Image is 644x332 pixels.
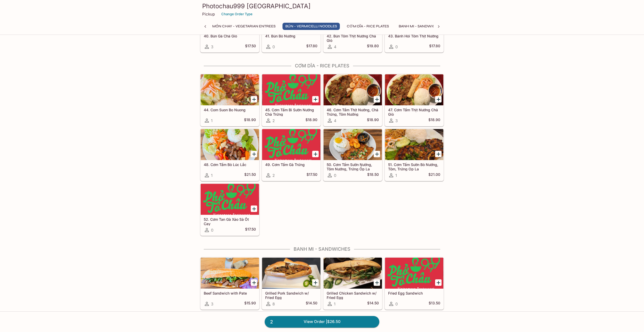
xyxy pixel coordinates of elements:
[388,291,440,295] h5: Fried Egg Sandwich
[429,301,440,307] h5: $13.50
[367,44,379,50] h5: $19.80
[201,74,259,105] div: 44. Com Suon Bo Nuong
[327,291,379,299] h5: Grilled Chicken Sandwich w/ Fried Egg
[428,117,440,124] h5: $18.90
[272,173,275,178] span: 2
[265,34,317,38] h5: 41. Bún Bò Nướng
[265,291,317,299] h5: Grilled Pork Sandwich w/ Fried Egg
[251,205,257,212] button: Add 52. Cơm Tan Gà Xào Sà Ốt Cay
[323,257,382,310] a: Grilled Chicken Sandwich w/ Fried Egg1$14.50
[202,2,442,10] h3: Photochau999 [GEOGRAPHIC_DATA]
[265,316,379,327] a: 2View Order |$26.50
[428,172,440,178] h5: $21.00
[244,117,256,124] h5: $18.90
[323,129,382,181] a: 50. Cơm Tấm Sườn Nướng, Tôm Nướng, Trứng Ốp La0$18.50
[305,117,317,124] h5: $18.90
[201,258,259,289] div: Beef Sandwich with Pate
[244,301,256,307] h5: $15.90
[211,44,213,49] span: 3
[334,302,335,306] span: 1
[262,129,320,160] div: 49. Cơm Tấm Gà Trứng
[429,44,440,50] h5: $17.80
[385,129,444,181] a: 51. Cơm Tấm Sườn Bò Nướng, Tôm, Trứng Op La1$21.00
[324,74,382,105] div: 46. Cơm Tấm Thịt Nướng, Chả Trứng, Tôm Nướng
[388,162,440,171] h5: 51. Cơm Tấm Sườn Bò Nướng, Tôm, Trứng Op La
[385,257,444,310] a: Fried Egg Sandwich0$13.50
[267,318,276,326] span: 2
[435,279,442,286] button: Add Fried Egg Sandwich
[251,96,257,102] button: Add 44. Com Suon Bo Nuong
[367,117,379,124] h5: $18.90
[201,184,259,215] div: 52. Cơm Tan Gà Xào Sà Ốt Cay
[219,10,255,18] button: Change Order Type
[244,172,256,178] h5: $21.50
[306,301,317,307] h5: $14.50
[211,228,213,233] span: 0
[200,257,259,310] a: Beef Sandwich with Pate3$15.90
[374,279,380,286] button: Add Grilled Chicken Sandwich w/ Fried Egg
[262,129,321,181] a: 49. Cơm Tấm Gà Trứng2$17.50
[395,302,398,306] span: 0
[201,129,259,160] div: 48. Cơm Tấm Bò Lúc Lắc
[251,279,257,286] button: Add Beef Sandwich with Pate
[200,184,259,236] a: 52. Cơm Tan Gà Xào Sà Ốt Cay0$17.50
[204,291,256,295] h5: Beef Sandwich with Pate
[204,162,256,167] h5: 48. Cơm Tấm Bò Lúc Lắc
[395,44,398,49] span: 0
[200,63,444,69] h4: CƠM DĨA - Rice Plates
[388,34,440,38] h5: 43. Bánh Hỏi Tôm Thịt Nướng
[251,151,257,157] button: Add 48. Cơm Tấm Bò Lúc Lắc
[396,23,445,30] button: Banh Mi - Sandwiches
[385,74,444,126] a: 47. Cơm Tấm Thịt Nướng Chả Giò3$18.90
[312,96,319,102] button: Add 45. Cơm Tấm Bì Sườn Nướng Chả Trứng
[211,302,213,306] span: 3
[327,162,379,171] h5: 50. Cơm Tấm Sườn Nướng, Tôm Nướng, Trứng Ốp La
[374,96,380,102] button: Add 46. Cơm Tấm Thịt Nướng, Chả Trứng, Tôm Nướng
[204,217,256,226] h5: 52. Cơm Tan Gà Xào Sà Ốt Cay
[344,23,392,30] button: CƠM DĨA - Rice Plates
[388,108,440,116] h5: 47. Cơm Tấm Thịt Nướng Chả Giò
[282,23,340,30] button: BÚN - Vermicelli Noodles
[306,44,317,50] h5: $17.80
[385,129,443,160] div: 51. Cơm Tấm Sườn Bò Nướng, Tôm, Trứng Op La
[211,173,213,178] span: 1
[324,129,382,160] div: 50. Cơm Tấm Sườn Nướng, Tôm Nướng, Trứng Ốp La
[200,129,259,181] a: 48. Cơm Tấm Bò Lúc Lắc1$21.50
[312,279,319,286] button: Add Grilled Pork Sandwich w/ Fried Egg
[367,301,379,307] h5: $14.50
[435,96,442,102] button: Add 47. Cơm Tấm Thịt Nướng Chả Giò
[323,74,382,126] a: 46. Cơm Tấm Thịt Nướng, Chả Trứng, Tôm Nướng4$18.90
[334,173,336,178] span: 0
[327,34,379,42] h5: 42. Bún Tôm Thịt Nướng Chả Giò
[435,151,442,157] button: Add 51. Cơm Tấm Sườn Bò Nướng, Tôm, Trứng Op La
[324,258,382,289] div: Grilled Chicken Sandwich w/ Fried Egg
[334,118,336,123] span: 4
[327,108,379,116] h5: 46. Cơm Tấm Thịt Nướng, Chả Trứng, Tôm Nướng
[204,34,256,38] h5: 40. Bún Gà Chả Giò
[385,74,443,105] div: 47. Cơm Tấm Thịt Nướng Chả Giò
[395,118,398,123] span: 3
[262,74,321,126] a: 45. Cơm Tấm Bì Sườn Nướng Chả Trứng2$18.90
[209,23,278,30] button: MÓN CHAY - Vegetarian Entrees
[262,258,320,289] div: Grilled Pork Sandwich w/ Fried Egg
[334,44,336,49] span: 4
[262,257,321,310] a: Grilled Pork Sandwich w/ Fried Egg8$14.50
[312,151,319,157] button: Add 49. Cơm Tấm Gà Trứng
[265,108,317,116] h5: 45. Cơm Tấm Bì Sườn Nướng Chả Trứng
[272,118,275,123] span: 2
[200,74,259,126] a: 44. Com Suon Bo Nuong1$18.90
[262,74,320,105] div: 45. Cơm Tấm Bì Sườn Nướng Chả Trứng
[265,162,317,167] h5: 49. Cơm Tấm Gà Trứng
[374,151,380,157] button: Add 50. Cơm Tấm Sườn Nướng, Tôm Nướng, Trứng Ốp La
[211,118,213,123] span: 1
[307,172,317,178] h5: $17.50
[385,258,443,289] div: Fried Egg Sandwich
[272,44,275,49] span: 0
[245,227,256,233] h5: $17.50
[367,172,379,178] h5: $18.50
[245,44,256,50] h5: $17.50
[204,108,256,112] h5: 44. Com Suon Bo Nuong
[200,246,444,252] h4: Banh Mi - Sandwiches
[395,173,397,178] span: 1
[202,12,215,17] p: Pickup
